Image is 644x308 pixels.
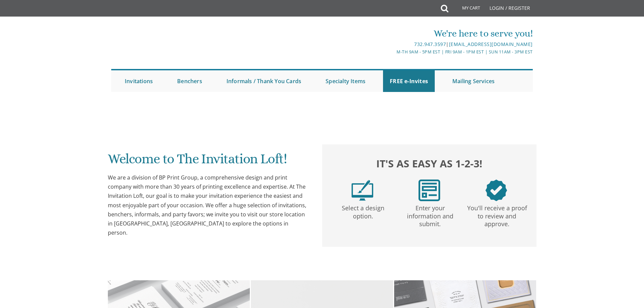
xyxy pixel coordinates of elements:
[446,70,501,92] a: Mailing Services
[419,180,440,201] img: step2.png
[449,41,533,47] a: [EMAIL_ADDRESS][DOMAIN_NAME]
[108,151,309,171] h1: Welcome to The Invitation Loft!
[252,48,533,55] div: M-Th 9am - 5pm EST | Fri 9am - 1pm EST | Sun 11am - 3pm EST
[220,70,308,92] a: Informals / Thank You Cards
[465,201,529,228] p: You'll receive a proof to review and approve.
[252,40,533,48] div: |
[329,156,530,171] h2: It's as easy as 1-2-3!
[485,180,507,201] img: step3.png
[331,201,395,220] p: Select a design option.
[108,173,309,237] div: We are a division of BP Print Group, a comprehensive design and print company with more than 30 y...
[118,70,160,92] a: Invitations
[352,180,373,201] img: step1.png
[448,1,485,18] a: My Cart
[383,70,435,92] a: FREE e-Invites
[252,27,533,40] div: We're here to serve you!
[414,41,446,47] a: 732.947.3597
[170,70,209,92] a: Benchers
[398,201,462,228] p: Enter your information and submit.
[319,70,372,92] a: Specialty Items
